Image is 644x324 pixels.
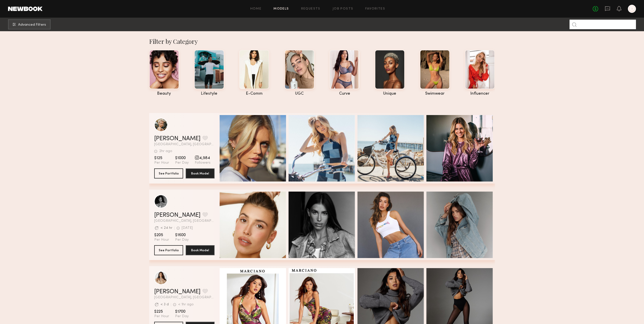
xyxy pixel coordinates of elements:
[175,238,189,242] span: Per Day
[178,303,194,306] div: < 1hr ago
[628,5,636,13] a: D
[159,150,172,153] div: 2hr ago
[154,143,215,146] span: [GEOGRAPHIC_DATA], [GEOGRAPHIC_DATA]
[154,156,169,161] span: $125
[330,92,359,96] div: curve
[175,233,189,238] span: $1600
[301,7,320,11] a: Requests
[250,7,262,11] a: Home
[333,7,353,11] a: Job Posts
[273,7,289,11] a: Models
[195,156,211,161] span: 4,984
[239,92,269,96] div: e-comm
[154,161,169,165] span: Per Hour
[154,219,215,223] span: [GEOGRAPHIC_DATA], [GEOGRAPHIC_DATA]
[149,37,495,45] div: Filter by Category
[465,92,495,96] div: influencer
[186,168,215,178] button: Book Model
[365,7,385,11] a: Favorites
[186,245,215,255] button: Book Model
[175,309,189,314] span: $1700
[285,92,314,96] div: UGC
[375,92,405,96] div: unique
[154,212,200,218] a: [PERSON_NAME]
[154,136,200,142] a: [PERSON_NAME]
[160,303,169,306] div: < 3 d
[18,23,46,27] span: Advanced Filters
[154,233,169,238] span: $205
[182,226,193,230] div: [DATE]
[175,156,189,161] span: $1000
[154,309,169,314] span: $225
[8,19,51,29] button: Advanced Filters
[154,245,183,255] button: See Portfolio
[154,296,215,299] span: [GEOGRAPHIC_DATA], [GEOGRAPHIC_DATA]
[154,168,183,178] button: See Portfolio
[154,289,200,295] a: [PERSON_NAME]
[175,314,189,319] span: Per Day
[154,238,169,242] span: Per Hour
[160,226,172,230] div: < 24 hr
[149,92,179,96] div: beauty
[195,161,211,165] span: Followers
[175,161,189,165] span: Per Day
[154,314,169,319] span: Per Hour
[194,92,224,96] div: lifestyle
[420,92,450,96] div: swimwear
